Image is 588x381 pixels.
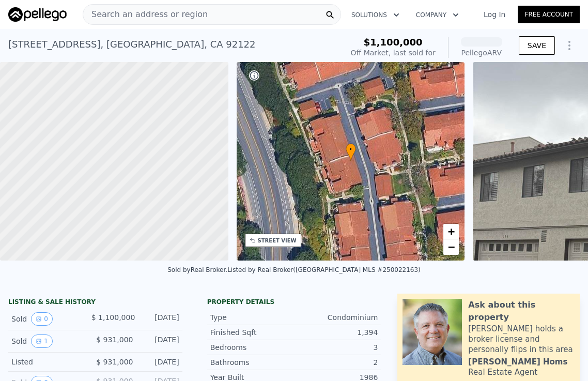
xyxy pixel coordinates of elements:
a: Log In [471,9,518,20]
button: Show Options [559,35,580,56]
div: Property details [207,298,381,306]
div: [DATE] [141,334,179,348]
span: $1,100,000 [364,37,423,48]
div: [DATE] [143,312,179,326]
span: • [346,145,356,154]
div: LISTING & SALE HISTORY [8,298,182,308]
div: Listed [11,357,87,367]
div: Sold [11,334,87,348]
div: STREET VIEW [258,237,297,245]
div: Sold [11,312,83,326]
div: Listed by Real Broker ([GEOGRAPHIC_DATA] MLS #250022163) [227,266,421,273]
a: Zoom in [443,224,459,239]
div: • [346,143,356,161]
a: Zoom out [443,239,459,255]
span: $ 1,100,000 [91,313,135,322]
span: $ 931,000 [96,358,133,366]
div: Sold by Real Broker . [167,266,227,273]
span: $ 931,000 [96,336,133,344]
div: Finished Sqft [210,327,294,338]
div: Type [210,312,294,323]
div: Bathrooms [210,357,294,368]
div: [STREET_ADDRESS] , [GEOGRAPHIC_DATA] , CA 92122 [8,37,256,52]
button: Solutions [343,6,408,24]
div: Real Estate Agent [468,367,537,377]
span: Search an address or region [83,8,208,21]
button: Company [408,6,467,24]
div: Condominium [294,312,378,323]
img: Pellego [8,7,67,22]
span: − [448,240,455,253]
div: [DATE] [141,357,179,367]
button: View historical data [31,312,53,326]
div: [PERSON_NAME] holds a broker license and personally flips in this area [468,324,575,355]
div: Bedrooms [210,342,294,353]
div: 1,394 [294,327,378,338]
button: View historical data [31,334,53,348]
button: SAVE [519,36,555,55]
div: Pellego ARV [461,48,502,58]
div: Ask about this property [468,299,575,324]
div: [PERSON_NAME] Homs [468,357,567,367]
div: 3 [294,342,378,353]
div: 2 [294,357,378,368]
span: + [448,225,455,238]
a: Free Account [518,6,580,23]
div: Off Market, last sold for [351,48,436,58]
